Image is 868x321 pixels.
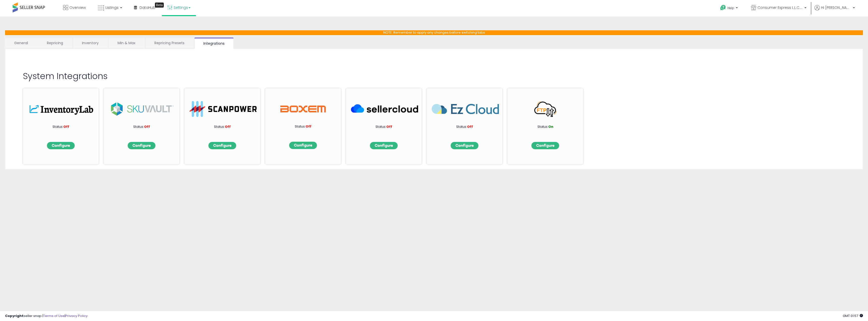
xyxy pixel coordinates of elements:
h2: System Integrations [23,71,845,81]
img: configbtn.png [47,142,75,149]
span: Consumer Express L.L.C. [GEOGRAPHIC_DATA] [757,5,803,10]
span: Help [727,6,734,10]
a: Integrations [194,38,234,49]
img: sku.png [109,101,176,117]
img: configbtn.png [128,142,155,149]
p: Status: [116,125,167,129]
span: Off [63,124,69,129]
i: Get Help [720,5,726,11]
p: Status: [520,125,571,129]
a: Min & Max [108,38,145,48]
img: configbtn.png [451,142,478,149]
p: Status: [278,124,328,129]
a: General [5,38,37,48]
p: Status: [197,125,248,129]
p: Status: [36,125,86,129]
p: NOTE: Remember to apply any changes before switching tabs [5,30,863,35]
img: configbtn.png [531,142,559,149]
span: Off [225,124,231,129]
img: configbtn.png [289,142,317,149]
img: inv.png [28,101,95,117]
span: DataHub [140,5,155,10]
span: Off [306,124,311,129]
a: Inventory [73,38,108,48]
span: On [548,124,553,129]
span: Overview [69,5,86,10]
span: Hi [PERSON_NAME] [821,5,851,10]
p: Status: [439,125,490,129]
span: Off [144,124,150,129]
span: Off [467,124,473,129]
span: Listings [105,5,119,10]
p: Status: [359,125,409,129]
div: Tooltip anchor [155,3,164,8]
span: Off [386,124,392,129]
img: configbtn.png [208,142,236,149]
a: Hi [PERSON_NAME] [815,5,855,16]
a: Help [716,1,743,16]
img: SellerCloud_266x63.png [351,101,418,117]
img: Boxem Logo [280,101,326,117]
img: EzCloud_266x63.png [432,101,499,117]
img: configbtn.png [370,142,398,149]
a: Repricing Presets [145,38,194,48]
img: ScanPower-logo.png [189,101,257,117]
a: Repricing [38,38,72,48]
img: FTP_266x63.png [512,101,580,117]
